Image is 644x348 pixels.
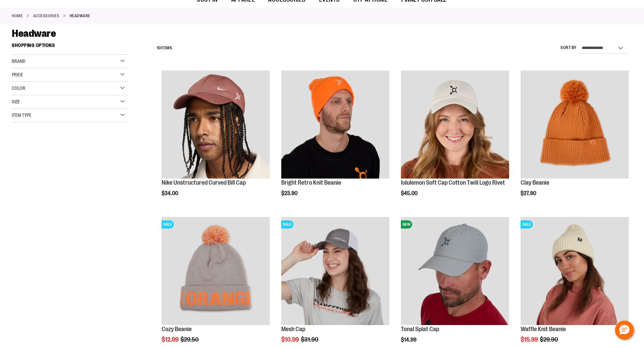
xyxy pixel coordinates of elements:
[12,28,56,39] span: Headware
[281,326,305,332] a: Mesh Cap
[12,58,25,64] span: Brand
[281,217,389,326] a: Product image for Orangetheory Mesh CapSALE
[281,336,300,343] span: $10.99
[560,45,577,51] label: Sort By
[401,179,505,186] a: lululemon Soft Cap Cotton Twill Logo Rivet
[281,217,389,325] img: Product image for Orangetheory Mesh Cap
[521,326,566,332] a: Waffle Knit Beanie
[521,217,629,325] img: Product image for Waffle Knit Beanie
[162,336,180,343] span: $12.99
[517,67,632,214] div: product
[521,179,549,186] a: Clay Beanie
[70,13,90,19] strong: Headware
[521,71,629,180] a: Clay Beanie
[157,46,161,50] span: 10
[540,336,559,343] span: $29.90
[281,179,341,186] a: Bright Retro Knit Beanie
[162,71,270,179] img: Nike Unstructured Curved Bill Cap
[281,220,293,229] span: SALE
[162,217,270,326] a: Main view of OTF Cozy Scarf GreySALE
[301,336,319,343] span: $31.90
[401,71,509,180] a: Main view of 2024 Convention lululemon Soft Cap Cotton Twill Logo Rivet
[162,326,192,332] a: Cozy Beanie
[12,39,129,55] strong: Shopping Options
[12,99,20,104] span: Size
[521,71,629,179] img: Clay Beanie
[12,13,23,19] a: Home
[162,71,270,180] a: Nike Unstructured Curved Bill Cap
[615,321,634,340] button: Hello, have a question? Let’s chat.
[521,336,539,343] span: $15.99
[157,43,172,53] h2: Items
[162,190,179,196] span: $34.00
[162,217,270,325] img: Main view of OTF Cozy Scarf Grey
[33,13,59,19] a: ACCESSORIES
[181,336,200,343] span: $29.50
[162,179,246,186] a: Nike Unstructured Curved Bill Cap
[521,220,533,229] span: SALE
[281,190,299,196] span: $23.90
[281,71,389,180] a: Bright Retro Knit Beanie
[401,71,509,179] img: Main view of 2024 Convention lululemon Soft Cap Cotton Twill Logo Rivet
[401,190,419,196] span: $45.00
[278,67,393,214] div: product
[401,326,439,332] a: Tonal Splat Cap
[398,67,512,214] div: product
[401,220,412,229] span: NEW
[521,217,629,326] a: Product image for Waffle Knit BeanieSALE
[162,220,174,229] span: SALE
[12,85,25,91] span: Color
[12,112,31,118] span: Item Type
[281,71,389,179] img: Bright Retro Knit Beanie
[401,217,509,325] img: Product image for Grey Tonal Splat Cap
[158,67,273,214] div: product
[12,72,23,77] span: Price
[401,337,418,343] span: $14.99
[401,217,509,326] a: Product image for Grey Tonal Splat CapNEW
[521,190,537,196] span: $27.90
